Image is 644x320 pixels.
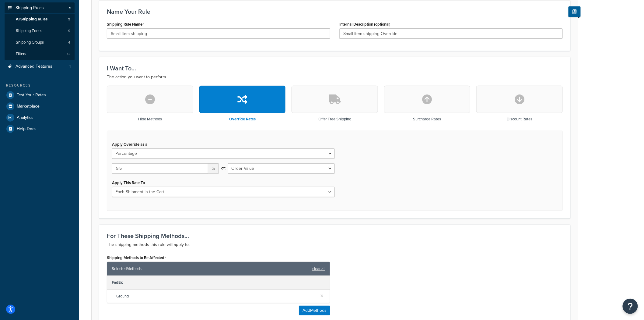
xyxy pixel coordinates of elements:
[107,65,563,72] h3: I Want To...
[68,28,70,34] span: 9
[17,115,33,120] span: Analytics
[116,292,316,300] span: Ground
[107,8,563,15] h3: Name Your Rule
[5,101,75,112] a: Marketplace
[112,142,147,147] label: Apply Override as a
[5,61,75,72] li: Advanced Features
[5,61,75,72] a: Advanced Features1
[5,112,75,123] a: Analytics
[5,2,75,14] a: Shipping Rules
[17,104,40,109] span: Marketplace
[5,14,75,25] a: AllShipping Rules9
[5,2,75,60] li: Shipping Rules
[138,117,162,121] h3: Hide Methods
[5,90,75,101] a: Test Your Rates
[299,306,330,315] button: AddMethods
[107,233,563,239] h3: For These Shipping Methods...
[507,117,532,121] h3: Discount Rates
[208,163,219,174] span: %
[623,299,638,314] button: Open Resource Center
[5,25,75,37] li: Shipping Zones
[16,40,44,45] span: Shipping Groups
[5,123,75,134] a: Help Docs
[107,255,166,260] label: Shipping Methods to Be Affected
[221,164,226,172] span: of:
[339,22,390,27] label: Internal Description (optional)
[5,25,75,37] a: Shipping Zones9
[318,117,351,121] h3: Offer Free Shipping
[112,265,309,273] span: Selected Methods
[16,28,42,34] span: Shipping Zones
[16,17,47,22] span: All Shipping Rules
[17,126,37,132] span: Help Docs
[5,48,75,60] a: Filters12
[16,64,52,69] span: Advanced Features
[229,117,256,121] h3: Override Rates
[16,5,44,11] span: Shipping Rules
[5,37,75,48] li: Shipping Groups
[67,52,70,57] span: 12
[5,37,75,48] a: Shipping Groups4
[69,64,71,69] span: 1
[17,93,46,98] span: Test Your Rates
[68,40,70,45] span: 4
[312,265,325,273] a: clear all
[413,117,441,121] h3: Surcharge Rates
[107,73,563,81] p: The action you want to perform.
[107,22,144,27] label: Shipping Rule Name
[569,6,581,17] button: Show Help Docs
[68,17,70,22] span: 9
[5,48,75,60] li: Filters
[107,276,330,290] div: FedEx
[112,180,145,185] label: Apply This Rate To
[16,52,26,57] span: Filters
[107,241,563,248] p: The shipping methods this rule will apply to.
[5,83,75,88] div: Resources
